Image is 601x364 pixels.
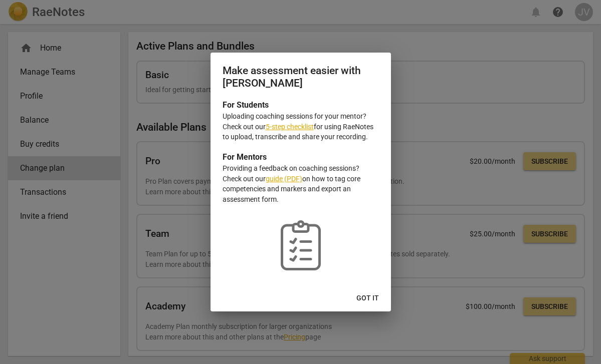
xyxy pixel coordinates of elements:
b: For Students [223,100,269,110]
button: Got it [348,289,387,307]
a: 5-step checklist [266,123,314,131]
span: Got it [356,293,379,303]
b: For Mentors [223,152,267,162]
a: guide (PDF) [266,175,302,183]
h2: Make assessment easier with [PERSON_NAME] [223,65,379,89]
p: Uploading coaching sessions for your mentor? Check out our for using RaeNotes to upload, transcri... [223,111,379,142]
p: Providing a feedback on coaching sessions? Check out our on how to tag core competencies and mark... [223,163,379,204]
